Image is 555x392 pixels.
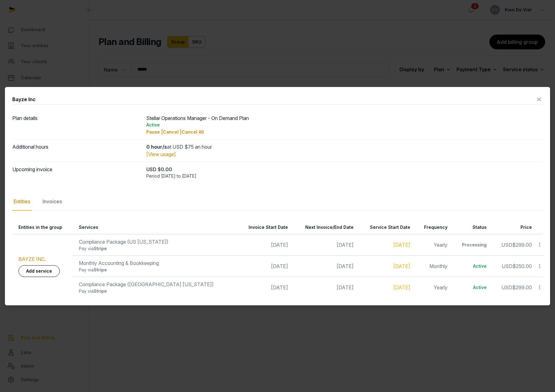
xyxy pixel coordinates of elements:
dt: Upcoming invoice [12,166,141,179]
span: Stripe [94,246,107,251]
span: $299.00 [512,284,532,291]
td: Yearly [414,234,452,255]
span: [DATE] [337,263,354,269]
div: Pay via [79,288,232,294]
div: Active [457,263,486,269]
span: Cancel All [182,129,204,134]
div: Stellar Operations Manager - On Demand Plan [146,114,543,135]
span: USD [502,263,512,269]
th: Entities in the group [12,221,73,234]
div: at USD $75 an hour [146,143,543,151]
dt: Additional hours [12,143,141,158]
a: [DATE] [393,263,410,269]
th: Status [451,221,490,234]
div: Pay via [79,267,232,273]
div: Pay via [79,246,232,252]
dt: Plan details [12,114,141,135]
span: Stripe [94,267,107,272]
span: USD [501,284,512,291]
th: Invoice Start Date [236,221,291,234]
div: Active [146,122,543,128]
span: [DATE] [337,242,354,248]
th: Service Start Date [357,221,414,234]
td: Yearly [414,277,452,298]
td: Monthly [414,255,452,277]
div: Bayze Inc [12,96,36,103]
div: Entities [12,193,31,211]
div: Compliance Package ([GEOGRAPHIC_DATA] [US_STATE]) [79,281,232,288]
th: Services [73,221,236,234]
span: Stripe [94,288,107,294]
span: [DATE] [337,284,354,291]
div: Invoices [41,193,63,211]
nav: Tabs [12,193,543,211]
span: $299.00 [512,242,532,248]
td: [DATE] [236,277,291,298]
a: [View usage] [146,151,176,157]
div: USD $0.00 [146,166,543,173]
span: Cancel | [163,129,182,134]
span: Pause | [146,129,163,134]
a: Add service [18,265,60,277]
a: [DATE] [393,242,410,248]
div: Compliance Package (US [US_STATE]) [79,238,232,246]
th: Next Invoice/End Date [292,221,357,234]
td: [DATE] [236,234,291,255]
div: Active [457,284,486,291]
td: [DATE] [236,255,291,277]
a: BAYZE INC. [18,256,46,262]
div: Monthly Accounting & Bookkeeping [79,259,232,267]
div: Processing [457,242,486,248]
th: Price [490,221,536,234]
a: [DATE] [393,284,410,291]
span: USD [501,242,512,248]
span: $250.00 [512,263,532,269]
th: Frequency [414,221,452,234]
strong: 0 hour/s [146,144,167,150]
div: Period [DATE] to [DATE] [146,173,543,179]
